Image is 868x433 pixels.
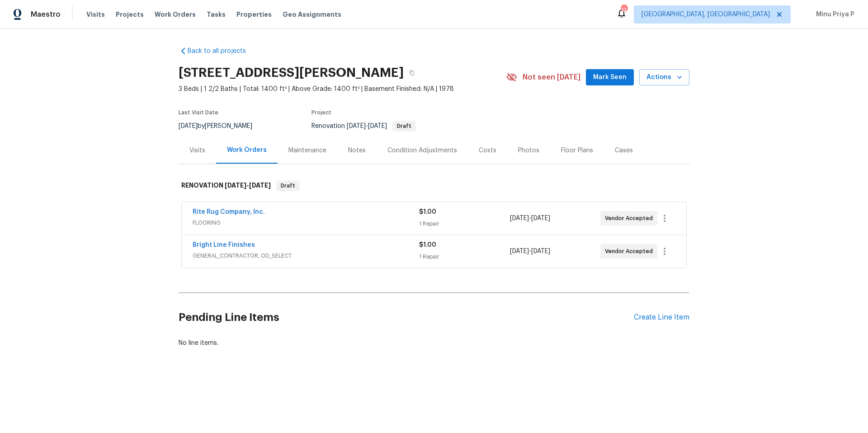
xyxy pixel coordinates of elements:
[531,248,550,254] span: [DATE]
[419,219,509,228] div: 1 Repair
[593,72,627,83] span: Mark Seen
[311,123,416,129] span: Renovation
[193,242,255,248] a: Bright Line Finishes
[179,110,218,115] span: Last Visit Date
[155,10,196,19] span: Work Orders
[311,110,331,115] span: Project
[387,146,457,155] div: Condition Adjustments
[561,146,593,155] div: Floor Plans
[642,10,770,19] span: [GEOGRAPHIC_DATA], [GEOGRAPHIC_DATA]
[404,65,420,81] button: Copy Address
[179,47,265,56] a: Back to all projects
[586,69,634,86] button: Mark Seen
[368,123,387,129] span: [DATE]
[193,251,419,260] span: GENERAL_CONTRACTOR, OD_SELECT
[116,10,144,19] span: Projects
[179,171,689,200] div: RENOVATION [DATE]-[DATE]Draft
[31,10,61,19] span: Maestro
[277,181,299,190] span: Draft
[225,182,246,188] span: [DATE]
[236,10,272,19] span: Properties
[179,297,634,339] h2: Pending Line Items
[249,182,271,188] span: [DATE]
[419,252,509,261] div: 1 Repair
[347,123,387,129] span: -
[393,123,415,129] span: Draft
[523,73,580,82] span: Not seen [DATE]
[518,146,539,155] div: Photos
[605,247,656,256] span: Vendor Accepted
[510,248,529,254] span: [DATE]
[227,146,267,155] div: Work Orders
[615,146,633,155] div: Cases
[283,10,341,19] span: Geo Assignments
[646,72,682,83] span: Actions
[812,10,854,19] span: Minu Priya P
[181,180,271,191] h6: RENOVATION
[86,10,105,19] span: Visits
[179,339,689,348] div: No line items.
[207,11,226,18] span: Tasks
[288,146,326,155] div: Maintenance
[531,215,550,221] span: [DATE]
[193,218,419,227] span: FLOORING
[189,146,205,155] div: Visits
[225,182,271,188] span: -
[347,123,366,129] span: [DATE]
[510,214,550,223] span: -
[179,85,506,94] span: 3 Beds | 1 2/2 Baths | Total: 1400 ft² | Above Grade: 1400 ft² | Basement Finished: N/A | 1978
[179,123,198,129] span: [DATE]
[605,214,656,223] span: Vendor Accepted
[419,242,436,248] span: $1.00
[510,215,529,221] span: [DATE]
[348,146,366,155] div: Notes
[634,313,689,322] div: Create Line Item
[419,209,436,215] span: $1.00
[621,5,627,14] div: 12
[193,209,265,215] a: Rite Rug Company, Inc.
[479,146,496,155] div: Costs
[639,69,689,86] button: Actions
[510,247,550,256] span: -
[179,121,263,132] div: by [PERSON_NAME]
[179,68,404,77] h2: [STREET_ADDRESS][PERSON_NAME]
